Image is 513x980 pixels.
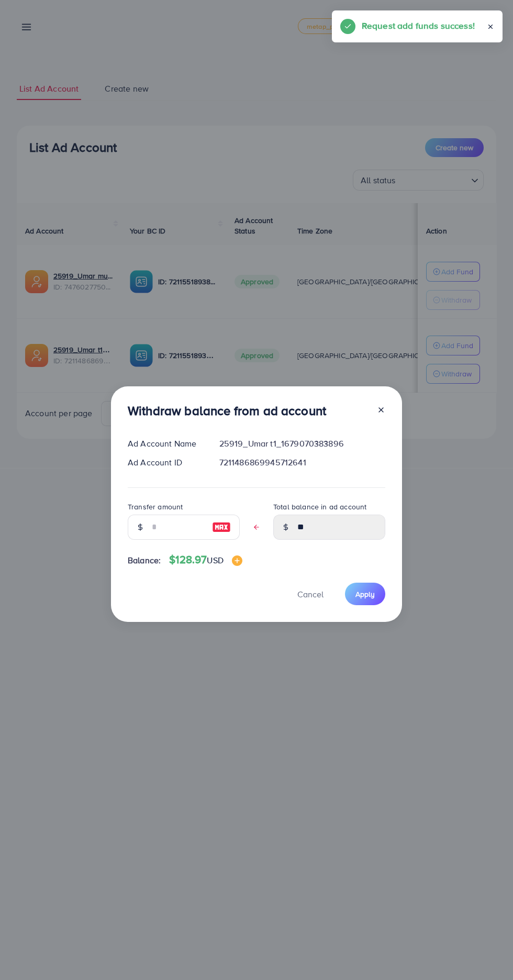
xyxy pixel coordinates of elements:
[119,456,211,469] div: Ad Account ID
[169,553,242,566] h4: $128.97
[211,456,394,469] div: 7211486869945712641
[128,554,161,566] span: Balance:
[297,588,324,600] span: Cancel
[284,583,337,605] button: Cancel
[211,438,394,450] div: 25919_Umar t1_1679070383896
[345,583,385,605] button: Apply
[119,438,211,450] div: Ad Account Name
[362,19,475,32] h5: Request add funds success!
[128,502,183,512] label: Transfer amount
[128,403,326,418] h3: Withdraw balance from ad account
[212,521,231,533] img: image
[469,933,505,972] iframe: Chat
[207,554,223,566] span: USD
[273,502,366,512] label: Total balance in ad account
[355,589,375,599] span: Apply
[232,555,242,566] img: image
